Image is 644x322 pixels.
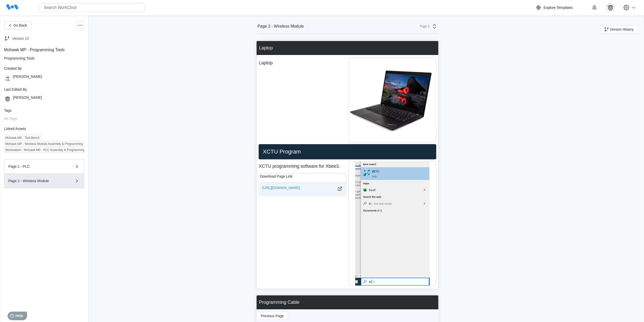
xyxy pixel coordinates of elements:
[600,25,638,33] button: Version History
[259,161,346,171] p: XCTU programming software for Xbee3.
[5,142,83,146] div: Mohawk MP - Wireless Module Assembly & Programming
[12,36,29,41] div: Version 13
[4,159,84,174] button: Page 1 - PLC
[260,174,345,178] div: Download Page Link
[13,96,42,102] div: [PERSON_NAME]
[13,74,42,81] div: [PERSON_NAME]
[5,148,85,152] div: Workstation - Mohawk MP - PLC Assembly & Programming
[355,162,430,286] img: Picture6.jpg
[4,127,84,131] div: Linked Assets
[4,48,84,52] div: Mohawk MP - Programming Tools
[13,24,27,27] span: Go Back
[8,179,66,183] div: Page 2 - Wireless Module
[38,3,145,12] input: Search WorkClout
[4,21,31,29] button: Go Back
[259,58,346,68] p: Laptop
[257,24,304,29] div: Page 2 - Wireless Module
[535,5,589,11] a: Explore Templates
[349,58,436,142] img: laptop.jpg
[610,28,634,31] span: Version History
[259,45,273,51] div: Laptop
[417,25,429,28] div: Page 2
[4,56,84,60] div: Programming Tools
[259,300,299,305] div: Programming Cable
[4,108,84,112] div: Tags
[4,66,84,70] div: Created By
[256,312,288,320] button: Previous Page
[4,96,11,102] img: gorilla.png
[4,174,84,188] button: Page 2 - Wireless Module
[8,165,66,168] div: Page 1 - PLC
[4,117,84,121] div: No Tags
[606,3,615,12] img: gorilla.png
[544,6,573,10] div: Explore Templates
[260,182,345,195] a: [URL][DOMAIN_NAME]
[5,136,40,140] div: Mohawk MP - Test Bench
[4,74,11,81] img: clout-01.png
[4,87,84,91] div: Last Edited By
[261,314,284,318] span: Previous Page
[262,186,300,192] div: [URL][DOMAIN_NAME]
[261,148,434,155] h2: XCTU Program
